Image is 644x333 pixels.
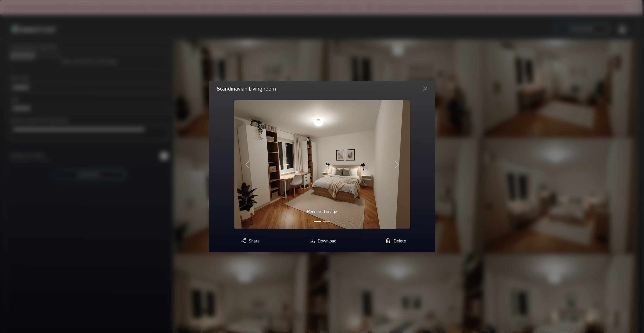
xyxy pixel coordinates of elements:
[314,219,321,225] button: Slide 1
[249,238,260,243] span: Share
[260,209,384,215] p: Rendered image
[308,238,336,243] a: Download
[217,85,276,92] h5: Scandinavian Living room
[239,238,260,243] a: Share
[384,237,406,244] button: Delete
[318,238,336,243] span: Download
[394,238,406,243] span: Delete
[234,100,410,229] img: homestyler-20250923-1-ssyp0n.jpg
[323,219,330,225] button: Slide 2
[419,85,431,93] button: Close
